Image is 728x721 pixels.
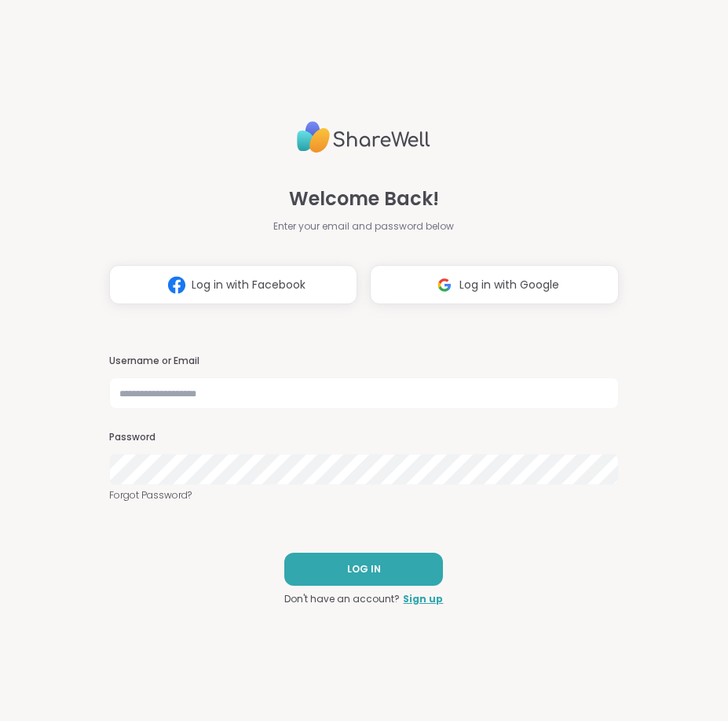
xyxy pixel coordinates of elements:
[162,270,192,300] img: ShareWell Logomark
[403,592,443,606] a: Sign up
[284,592,400,606] span: Don't have an account?
[192,277,305,293] span: Log in with Facebook
[297,115,430,160] img: ShareWell Logo
[459,277,559,293] span: Log in with Google
[370,265,618,304] button: Log in with Google
[347,562,381,576] span: LOG IN
[289,185,439,213] span: Welcome Back!
[109,431,619,444] h3: Password
[109,488,619,502] a: Forgot Password?
[109,355,619,368] h3: Username or Email
[284,553,443,586] button: LOG IN
[430,270,459,300] img: ShareWell Logomark
[109,265,357,304] button: Log in with Facebook
[273,219,454,234] span: Enter your email and password below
